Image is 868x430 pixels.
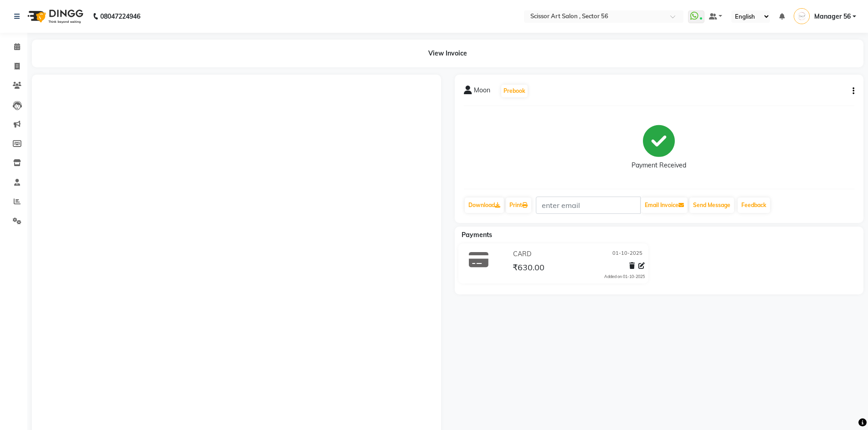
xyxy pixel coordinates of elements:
[536,197,641,214] input: enter email
[612,249,642,259] span: 01-10-2025
[32,40,863,67] div: View Invoice
[513,249,531,259] span: CARD
[23,4,86,29] img: logo
[689,197,734,213] button: Send Message
[501,85,528,97] button: Prebook
[474,86,490,98] span: Moon
[506,197,531,213] a: Print
[632,161,686,170] div: Payment Received
[465,197,504,213] a: Download
[738,197,770,213] a: Feedback
[513,262,544,275] span: ₹630.00
[814,12,851,21] span: Manager 56
[604,273,645,280] div: Added on 01-10-2025
[641,197,688,213] button: Email Invoice
[462,231,492,239] span: Payments
[794,8,810,24] img: Manager 56
[100,4,140,29] b: 08047224946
